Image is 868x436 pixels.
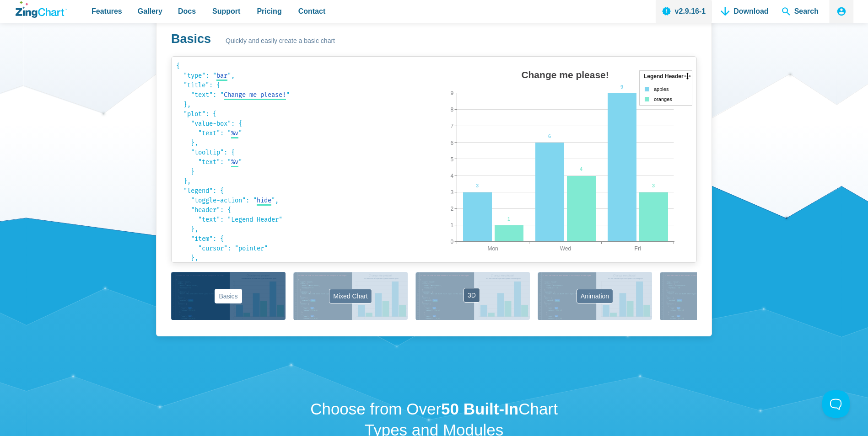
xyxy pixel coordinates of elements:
tspan: Legend Header [644,73,684,80]
button: Labels [660,272,774,320]
span: Gallery [138,5,162,17]
span: Contact [298,5,326,17]
span: Change me please! [224,91,286,99]
span: Docs [178,5,196,17]
strong: 50 Built-In [441,400,518,418]
span: %v [231,129,238,137]
button: Animation [538,272,652,320]
button: 3D [415,272,530,320]
span: %v [231,158,238,166]
span: Support [212,5,240,17]
span: bar [216,72,227,80]
span: Quickly and easily create a basic chart [226,36,335,47]
a: ZingChart Logo. Click to return to the homepage [16,1,67,18]
tspan: 3 [652,183,655,188]
span: Features [92,5,122,17]
button: Mixed Chart [293,272,408,320]
span: hide [257,197,271,204]
h3: Basics [171,31,211,47]
code: { "type": " ", "title": { "text": " " }, "plot": { "value-box": { "text": " " }, "tooltip": { "te... [176,61,429,258]
span: Pricing [257,5,281,17]
iframe: Toggle Customer Support [822,390,850,418]
button: Basics [171,272,286,320]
